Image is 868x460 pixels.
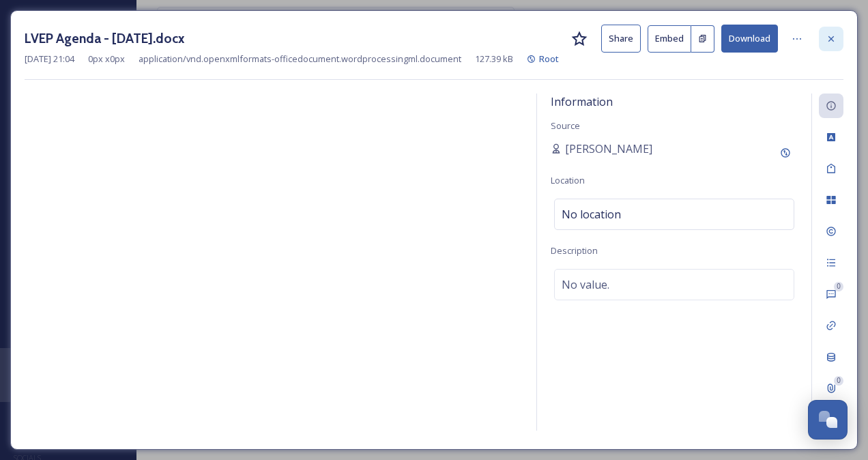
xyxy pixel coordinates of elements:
[139,53,461,66] span: application/vnd.openxmlformats-officedocument.wordprocessingml.document
[539,53,559,65] span: Root
[25,94,523,435] iframe: msdoc-iframe
[601,25,641,53] button: Share
[25,29,184,48] h3: LVEP Agenda - [DATE].docx
[565,141,652,157] span: [PERSON_NAME]
[551,174,585,186] span: Location
[562,206,621,222] span: No location
[475,53,513,66] span: 127.39 kB
[721,25,778,53] button: Download
[834,376,843,386] div: 0
[562,276,609,293] span: No value.
[648,25,691,53] button: Embed
[551,244,598,257] span: Description
[88,53,125,66] span: 0 px x 0 px
[25,53,74,66] span: [DATE] 21:04
[808,400,848,440] button: Open Chat
[551,119,580,132] span: Source
[551,94,613,109] span: Information
[834,282,843,291] div: 0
